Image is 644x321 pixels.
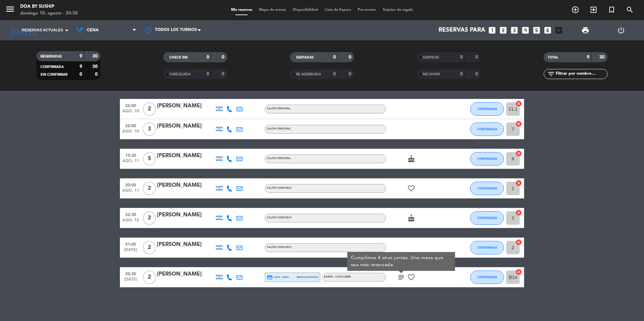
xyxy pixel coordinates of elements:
button: CONFIRMADA [470,241,504,254]
span: Tarjetas de regalo [379,8,417,12]
div: [PERSON_NAME] [157,102,214,110]
span: CONFIRMADA [477,107,497,111]
span: 22:00 [122,121,139,129]
strong: 0 [222,55,226,60]
span: 20:00 [122,181,139,188]
span: CONFIRMADA [477,246,497,249]
strong: 9 [79,54,82,59]
button: CONFIRMADA [470,122,504,136]
strong: 9 [587,55,589,60]
span: Salón Subsuelo [267,246,292,249]
span: [DATE] [122,277,139,285]
span: 22:30 [122,210,139,218]
button: CONFIRMADA [470,271,504,284]
span: 3 [143,122,156,136]
i: looks_two [499,26,508,35]
span: 2 [143,211,156,225]
div: LOG OUT [603,20,639,40]
div: [PERSON_NAME] [157,211,214,219]
i: filter_list [547,70,555,78]
span: Reservas para [439,27,485,34]
strong: 0 [349,55,353,60]
strong: 0 [79,72,82,77]
span: Lista de Espera [321,8,354,12]
span: Salón Subsuelo [267,187,292,189]
i: cancel [515,269,522,275]
div: Cumplimos 4 años juntas. Una mesa que sea más reservada. [351,254,452,269]
input: Filtrar por nombre... [555,70,607,78]
span: Salón Principal [267,107,291,110]
span: CONFIRMADA [477,216,497,220]
strong: 0 [475,72,479,76]
strong: 0 [460,72,463,76]
span: 5 [143,152,156,166]
i: looks_3 [510,26,519,35]
strong: 30 [92,64,99,69]
span: Reservas actuales [22,27,63,33]
div: [PERSON_NAME] [157,240,214,249]
button: CONFIRMADA [470,211,504,225]
span: ago. 12 [122,218,139,226]
span: Salón Subsuelo [267,216,292,219]
span: Mapa de mesas [256,8,289,12]
i: looks_4 [521,26,530,35]
div: DOA by SUSHIP [20,3,78,10]
span: mercadopago [297,275,318,279]
span: CONFIRMADA [477,186,497,190]
span: SERVIDAS [423,56,439,59]
span: print [581,26,589,34]
i: power_settings_new [617,26,625,34]
span: Barra - Sushi Libre [324,276,351,278]
i: cake [407,214,415,222]
div: [PERSON_NAME] [157,270,214,279]
i: cancel [515,180,522,186]
i: [DATE] [5,23,41,38]
span: Disponibilidad [289,8,321,12]
strong: 30 [599,55,606,60]
i: favorite_border [407,184,415,192]
i: exit_to_app [589,6,598,14]
span: 21:00 [122,240,139,248]
span: SENTADAS [296,56,314,59]
span: Salón Principal [267,128,291,130]
span: Pre-acceso [354,8,379,12]
span: CANCELADA [169,73,190,76]
i: looks_5 [532,26,541,35]
span: 2 [143,102,156,116]
i: menu [5,4,15,14]
span: RE AGENDADA [296,73,321,76]
i: cake [407,155,415,163]
i: cancel [515,100,522,107]
i: cancel [515,120,522,127]
i: add_circle_outline [571,6,579,14]
i: cancel [515,239,522,246]
strong: 0 [333,55,336,60]
i: credit_card [267,274,273,280]
span: visa * 8503 [267,274,289,280]
span: ago. 10 [122,129,139,137]
span: 19:30 [122,151,139,159]
strong: 9 [79,64,82,69]
span: 22:00 [122,101,139,109]
i: search [626,6,634,14]
strong: 0 [475,55,479,60]
strong: 0 [349,72,353,76]
i: cancel [515,209,522,216]
strong: 0 [333,72,336,76]
button: CONFIRMADA [470,182,504,195]
span: ago. 10 [122,109,139,117]
span: CONFIRMADA [477,275,497,279]
span: CONFIRMADA [477,157,497,160]
strong: 0 [95,72,99,77]
span: Cena [87,28,99,33]
i: arrow_drop_down [63,26,71,34]
span: CONFIRMADA [40,65,64,69]
span: 2 [143,241,156,254]
span: 20:30 [122,270,139,277]
strong: 0 [206,72,209,76]
div: [PERSON_NAME] [157,181,214,190]
div: [PERSON_NAME] [157,122,214,131]
span: RESERVADAS [40,55,62,58]
i: cancel [515,150,522,157]
span: 2 [143,182,156,195]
